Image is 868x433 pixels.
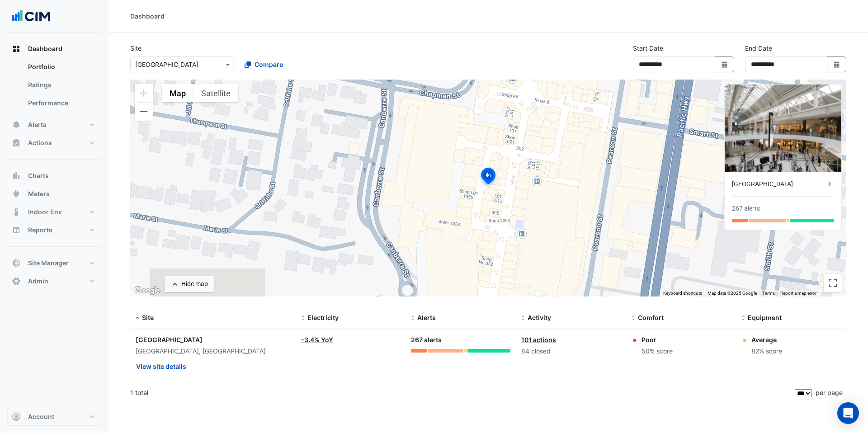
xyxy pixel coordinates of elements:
span: Compare [255,60,283,69]
button: Actions [7,134,101,152]
div: 82% score [751,346,782,357]
button: Meters [7,185,101,203]
div: Average [751,335,782,344]
div: [GEOGRAPHIC_DATA] [732,179,825,189]
app-icon: Indoor Env [12,207,21,216]
a: Open this area in Google Maps (opens a new window) [132,285,162,297]
button: Show street map [162,84,193,102]
span: Alerts [28,120,47,129]
div: [GEOGRAPHIC_DATA], [GEOGRAPHIC_DATA] [136,346,290,357]
img: Google [132,285,162,297]
span: Admin [28,277,48,286]
app-icon: Dashboard [12,44,21,53]
button: Reports [7,221,101,239]
app-icon: Actions [12,138,21,147]
a: Report a map error [780,291,816,296]
button: Hide map [165,276,214,292]
span: Electricity [307,314,339,321]
span: Equipment [748,314,782,321]
span: Meters [28,189,50,198]
a: 101 actions [521,336,556,344]
div: Poor [642,335,673,344]
span: Site [142,314,154,321]
button: Indoor Env [7,203,101,221]
app-icon: Alerts [12,120,21,129]
span: Reports [28,226,52,235]
button: Toggle fullscreen view [824,274,842,292]
span: Dashboard [28,44,62,53]
button: Site Manager [7,254,101,272]
button: Keyboard shortcuts [663,290,702,297]
div: Dashboard [130,11,165,21]
div: [GEOGRAPHIC_DATA] [136,335,290,344]
span: Indoor Env [28,207,62,216]
div: Dashboard [7,58,101,116]
button: Zoom in [135,84,153,102]
div: 1 total [130,381,793,404]
img: Company Logo [11,7,52,25]
button: Admin [7,272,101,290]
div: Open Intercom Messenger [837,402,859,424]
fa-icon: Select Date [721,61,729,68]
app-icon: Site Manager [12,259,21,268]
span: Comfort [638,314,664,321]
fa-icon: Select Date [833,61,841,68]
span: per page [816,389,843,396]
button: Charts [7,167,101,185]
label: End Date [745,43,772,53]
a: Portfolio [21,58,101,76]
button: Alerts [7,116,101,134]
span: Activity [528,314,551,321]
button: View site details [136,358,187,374]
span: Charts [28,171,49,180]
div: 50% score [642,346,673,357]
span: Site Manager [28,259,69,268]
app-icon: Meters [12,189,21,198]
div: 267 alerts [732,204,760,213]
label: Start Date [633,43,663,53]
span: Actions [28,138,52,147]
span: Account [28,412,54,421]
div: 84 closed [521,346,621,357]
div: 267 alerts [411,335,510,345]
button: Compare [239,56,289,72]
label: Site [130,43,142,53]
span: Alerts [417,314,436,321]
app-icon: Admin [12,277,21,286]
button: Show satellite imagery [193,84,238,102]
img: Charlestown Square [725,85,841,172]
app-icon: Charts [12,171,21,180]
img: site-pin-selected.svg [478,166,498,188]
span: Map data ©2025 Google [708,291,757,296]
div: Hide map [181,279,208,289]
a: -3.4% YoY [301,336,333,344]
button: Zoom out [135,103,153,121]
app-icon: Reports [12,226,21,235]
a: Ratings [21,76,101,94]
a: Terms [762,291,775,296]
a: Performance [21,94,101,112]
button: Account [7,408,101,426]
button: Dashboard [7,40,101,58]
